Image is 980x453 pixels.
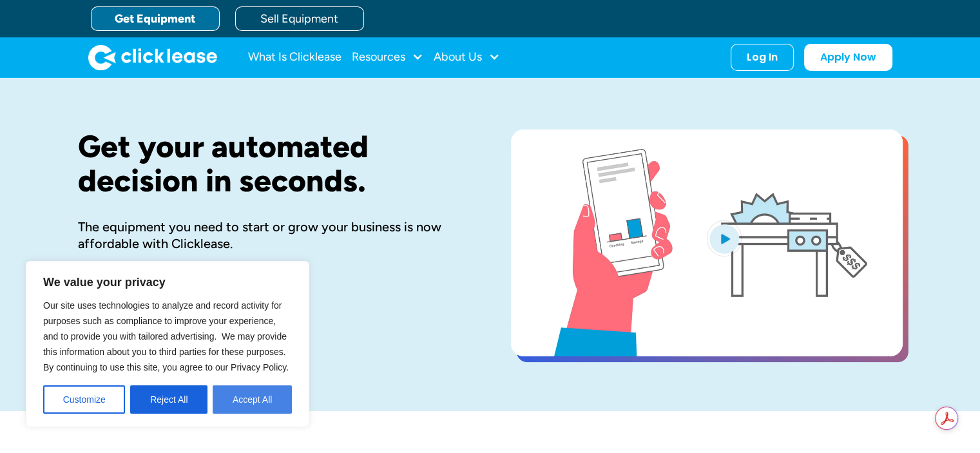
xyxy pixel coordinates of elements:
a: Get Equipment [91,6,220,31]
div: About Us [434,44,500,70]
p: We value your privacy [43,275,292,290]
div: Resources [352,44,423,70]
button: Accept All [213,385,292,414]
h1: Get your automated decision in seconds. [78,130,470,198]
a: What Is Clicklease [248,44,341,70]
div: Log In [747,51,778,64]
button: Customize [43,385,125,414]
a: home [88,44,217,70]
div: The equipment you need to start or grow your business is now affordable with Clicklease. [78,218,470,252]
a: open lightbox [511,130,903,356]
span: Our site uses technologies to analyze and record activity for purposes such as compliance to impr... [43,300,289,372]
a: Apply Now [804,44,892,71]
img: Clicklease logo [88,44,217,70]
a: Sell Equipment [235,6,364,31]
button: Reject All [130,385,207,414]
img: Blue play button logo on a light blue circular background [707,220,742,256]
div: We value your privacy [26,261,309,427]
